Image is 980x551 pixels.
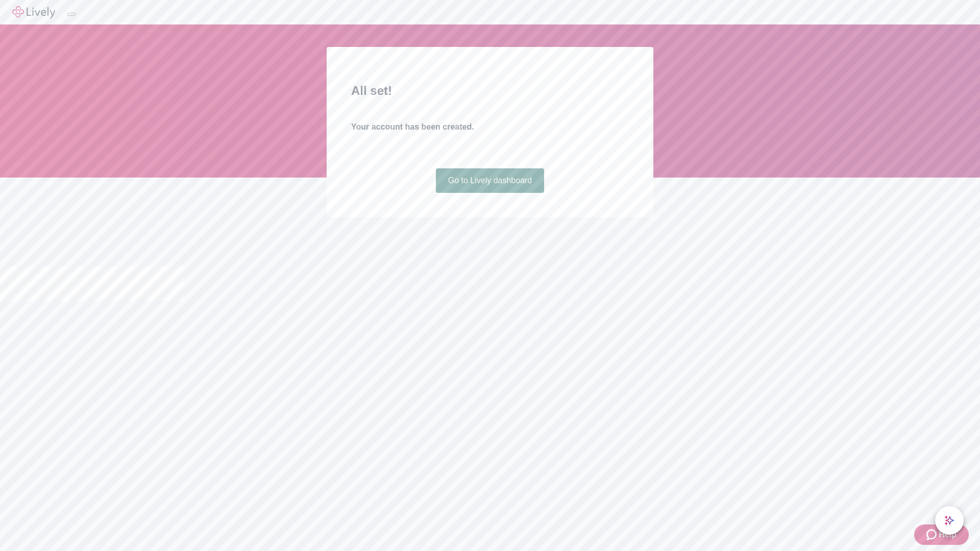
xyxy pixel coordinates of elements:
[12,6,55,18] img: Lively
[67,13,76,16] button: Log out
[944,515,954,525] svg: Lively AI Assistant
[351,121,629,133] h4: Your account has been created.
[926,529,939,541] svg: Zendesk support icon
[939,529,957,541] span: Help
[914,524,969,545] button: Zendesk support iconHelp
[935,506,964,535] button: chat
[351,82,629,100] h2: All set!
[436,168,545,193] a: Go to Lively dashboard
